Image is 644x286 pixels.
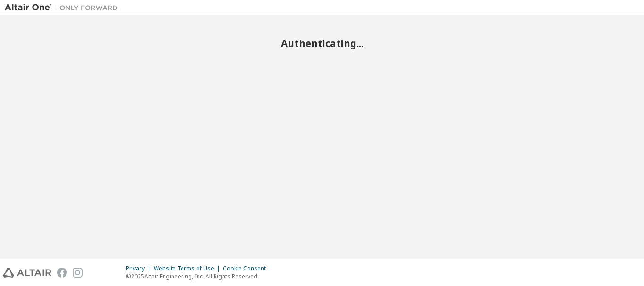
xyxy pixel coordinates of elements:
img: instagram.svg [73,268,83,278]
h2: Authenticating... [5,37,639,49]
p: © 2025 Altair Engineering, Inc. All Rights Reserved. [126,272,272,280]
img: altair_logo.svg [3,268,51,278]
div: Privacy [126,265,154,272]
img: facebook.svg [57,268,67,278]
img: Altair One [5,3,123,12]
div: Website Terms of Use [154,265,223,272]
div: Cookie Consent [223,265,272,272]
